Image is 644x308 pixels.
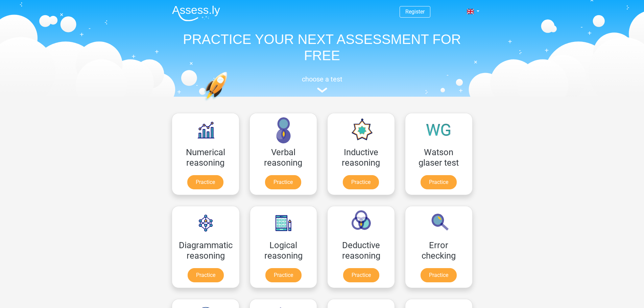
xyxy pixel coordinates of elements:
[172,5,220,21] img: Assessly
[405,8,425,15] a: Register
[317,88,327,93] img: assessment
[343,268,379,282] a: Practice
[265,268,302,282] a: Practice
[421,175,457,189] a: Practice
[167,75,478,83] h5: choose a test
[187,175,223,189] a: Practice
[265,175,301,189] a: Practice
[343,175,379,189] a: Practice
[167,31,478,64] h1: PRACTICE YOUR NEXT ASSESSMENT FOR FREE
[188,268,224,282] a: Practice
[204,72,254,133] img: practice
[421,268,457,282] a: Practice
[167,75,478,93] a: choose a test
